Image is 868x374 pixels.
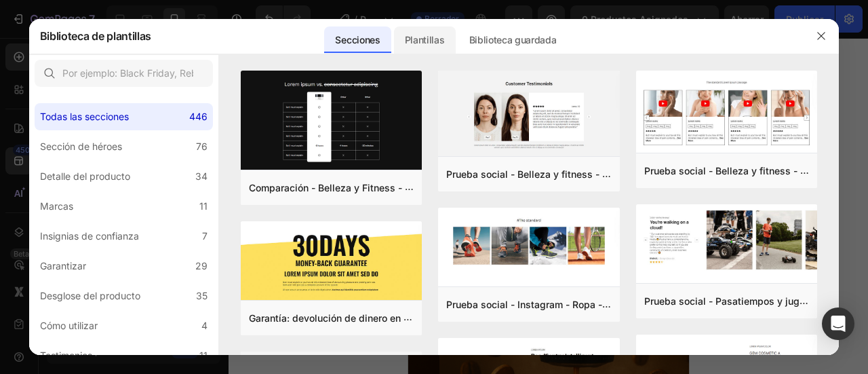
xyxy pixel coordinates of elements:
font: 446 [189,111,208,122]
font: Prueba social - Instagram - Ropa - Zapatos - Estilo 30 [446,298,692,311]
font: 4 [201,320,208,331]
font: Marcas [40,200,73,212]
font: Sección de héroes [40,141,122,152]
font: 11 [199,200,208,212]
div: Abrir Intercom Messenger [822,307,854,340]
font: Testimonios [40,350,92,361]
font: Desglose del producto [40,290,140,301]
font: Insignias de confianza [40,230,139,242]
input: Por ejemplo: Black Friday, Rebajas, etc. [35,60,213,87]
button: Carousel Back Arrow [11,230,27,246]
font: 35 [196,290,208,301]
img: c19.png [241,71,422,172]
font: Todas las secciones [40,111,129,122]
font: Comparación - Belleza y Fitness - Cosmética - Ingredientes - Estilo 19 [249,181,567,193]
img: sp30.png [438,208,620,275]
img: sp13.png [636,204,818,276]
button: Carousel Next Arrow [254,230,270,246]
font: Biblioteca de plantillas [40,29,151,43]
font: Prueba social - Belleza y fitness - Cosmética - Estilo 16 [446,168,698,181]
font: Biblioteca guardada [469,34,557,45]
img: g30.png [241,221,422,302]
font: Cómo utilizar [40,320,98,331]
img: sp16.png [438,71,620,160]
font: 34 [195,170,208,182]
font: Plantillas [405,34,445,45]
span: iPhone 11 Pro Max ( 414 px) [81,7,188,20]
font: 76 [196,141,208,152]
font: Detalle del producto [40,170,130,182]
font: Garantía: devolución de dinero en 30 días [249,311,438,324]
font: Secciones [335,34,380,45]
font: Garantizar [40,260,86,272]
font: 29 [195,260,208,272]
img: sp8.png [636,71,818,156]
font: 7 [202,230,208,242]
font: 11 [199,350,208,361]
